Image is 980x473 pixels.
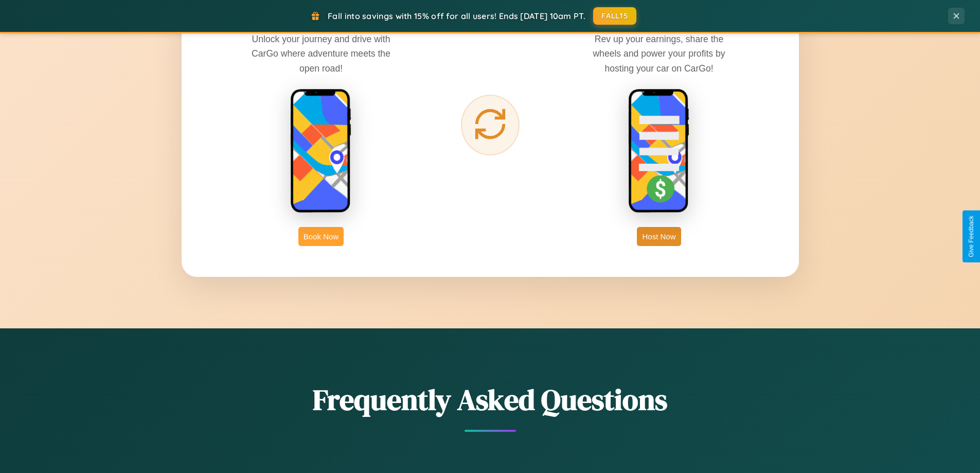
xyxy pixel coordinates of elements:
p: Unlock your journey and drive with CarGo where adventure meets the open road! [244,32,398,75]
button: FALL15 [593,7,636,25]
h2: Frequently Asked Questions [182,380,799,419]
span: Fall into savings with 15% off for all users! Ends [DATE] 10am PT. [328,11,585,21]
button: Book Now [298,227,344,246]
img: rent phone [290,89,352,214]
img: host phone [628,89,690,214]
button: Host Now [637,227,681,246]
div: Give Feedback [968,216,975,257]
p: Rev up your earnings, share the wheels and power your profits by hosting your car on CarGo! [582,32,736,75]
